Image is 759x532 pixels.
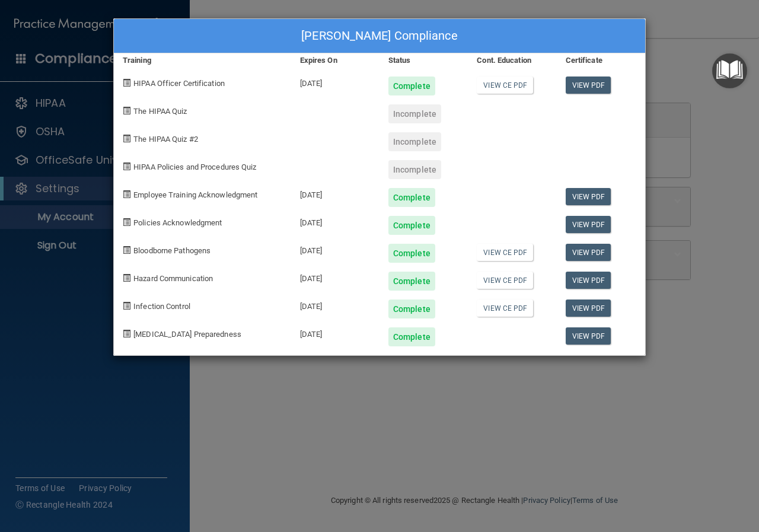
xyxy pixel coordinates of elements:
div: [DATE] [291,179,379,207]
a: View PDF [566,272,611,289]
a: View CE PDF [477,300,533,317]
span: Infection Control [133,302,190,311]
a: View PDF [566,77,611,94]
span: Policies Acknowledgment [133,218,222,227]
div: Expires On [291,53,379,68]
div: [DATE] [291,207,379,235]
span: Bloodborne Pathogens [133,246,211,255]
div: Complete [388,300,435,318]
a: View PDF [566,300,611,317]
div: Training [114,53,291,68]
div: Complete [388,327,435,346]
div: Incomplete [388,132,441,151]
div: [DATE] [291,235,379,263]
span: HIPAA Officer Certification [133,79,225,88]
span: The HIPAA Quiz [133,107,187,116]
div: [DATE] [291,68,379,95]
span: Hazard Communication [133,274,213,283]
a: View CE PDF [477,272,533,289]
div: [DATE] [291,291,379,318]
div: [DATE] [291,318,379,346]
div: [PERSON_NAME] Compliance [114,19,645,53]
a: View CE PDF [477,77,533,94]
div: Complete [388,272,435,291]
button: Open Resource Center [712,53,747,88]
a: View PDF [566,188,611,205]
a: View CE PDF [477,244,533,261]
div: Incomplete [388,160,441,179]
div: Status [379,53,468,68]
div: Complete [388,216,435,235]
div: Cont. Education [468,53,556,68]
div: [DATE] [291,263,379,291]
span: [MEDICAL_DATA] Preparedness [133,330,241,339]
a: View PDF [566,216,611,233]
div: Complete [388,77,435,95]
span: The HIPAA Quiz #2 [133,135,198,144]
a: View PDF [566,244,611,261]
div: Complete [388,244,435,263]
div: Complete [388,188,435,207]
div: Certificate [557,53,645,68]
div: Incomplete [388,104,441,123]
a: View PDF [566,327,611,345]
span: Employee Training Acknowledgment [133,190,257,199]
span: HIPAA Policies and Procedures Quiz [133,163,256,171]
